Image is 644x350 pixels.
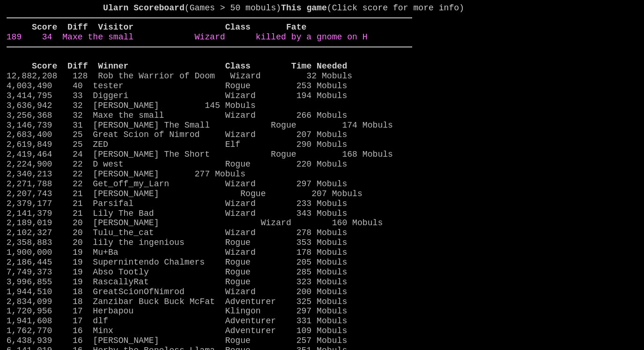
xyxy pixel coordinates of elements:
a: 2,683,400 25 Great Scion of Nimrod Wizard 207 Mobuls [7,130,348,139]
b: Score Diff Visitor Class Fate [32,23,306,32]
a: 2,189,019 20 [PERSON_NAME] Wizard 160 Mobuls [7,218,383,228]
a: 2,619,849 25 ZED Elf 290 Mobuls [7,140,348,149]
a: 2,224,900 22 D west Rogue 220 Mobuls [7,160,348,169]
a: 2,358,883 20 lily the ingenious Rogue 353 Mobuls [7,238,348,247]
a: 2,834,099 18 Zanzibar Buck Buck McFat Adventurer 325 Mobuls [7,297,348,306]
a: 3,146,739 31 [PERSON_NAME] The Small Rogue 174 Mobuls [7,121,393,130]
a: 1,944,510 18 GreatScionOfNimrod Wizard 200 Mobuls [7,287,348,297]
a: 12,882,208 128 Rob the Warrior of Doom Wizard 32 Mobuls [7,71,352,81]
a: 2,207,743 21 [PERSON_NAME] Rogue 207 Mobuls [7,189,363,198]
b: Score Diff Winner Class Time Needed [32,61,347,71]
a: 7,749,373 19 Abso Tootly Rogue 285 Mobuls [7,267,348,277]
a: 2,419,464 24 [PERSON_NAME] The Short Rogue 168 Mobuls [7,150,393,159]
b: Ularn Scoreboard [103,3,185,13]
a: 2,271,788 22 Get_off_my_Larn Wizard 297 Mobuls [7,179,348,189]
a: 3,636,942 32 [PERSON_NAME] 145 Mobuls [7,101,256,110]
a: 2,102,327 20 Tulu_the_cat Wizard 278 Mobuls [7,228,348,237]
b: This game [281,3,327,13]
a: 2,379,177 21 Parsifal Wizard 233 Mobuls [7,199,348,208]
a: 2,186,445 19 Supernintendo Chalmers Rogue 205 Mobuls [7,258,348,267]
a: 3,256,368 32 Maxe the small Wizard 266 Mobuls [7,111,348,120]
a: 1,762,770 16 Minx Adventurer 109 Mobuls [7,326,348,335]
a: 3,996,855 19 RascallyRat Rogue 323 Mobuls [7,277,348,287]
a: 1,941,608 17 dlf Adventurer 331 Mobuls [7,316,348,326]
a: 2,340,213 22 [PERSON_NAME] 277 Mobuls [7,169,245,179]
a: 1,900,000 19 Mu+Ba Wizard 178 Mobuls [7,248,348,257]
a: 4,003,490 40 tester Rogue 253 Mobuls [7,81,348,91]
a: 1,720,956 17 Herbapou Klingon 297 Mobuls [7,306,348,316]
a: 3,414,795 33 Diggeri Wizard 194 Mobuls [7,91,348,100]
a: 189 34 Maxe the small Wizard killed by a gnome on H [7,32,368,42]
a: 2,141,379 21 Lily The Bad Wizard 343 Mobuls [7,209,348,218]
larn: (Games > 50 mobuls) (Click score for more info) Click on a score for more information ---- Reload... [7,3,412,332]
